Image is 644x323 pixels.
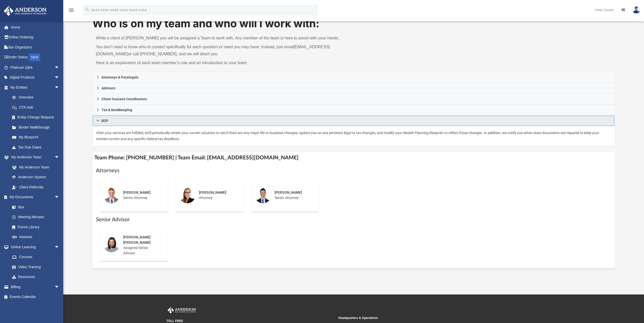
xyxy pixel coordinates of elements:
span: [PERSON_NAME] [PERSON_NAME] [123,235,151,244]
a: Anderson System [7,172,65,182]
a: BCP [92,115,615,126]
span: arrow_drop_down [54,72,65,83]
a: Advisors [92,83,615,94]
a: Binder Walkthrough [7,122,67,132]
img: thumbnail [255,187,271,203]
img: User Pic [633,6,640,14]
a: Platinum Q&Aarrow_drop_down [4,62,67,72]
h1: Senior Advisor [96,216,612,223]
i: menu [68,7,74,13]
h1: Attorneys [96,167,612,174]
a: Tax Organizers [4,42,67,52]
img: thumbnail [103,187,120,203]
div: NEW [29,54,40,61]
a: Forms Library [7,222,62,232]
span: arrow_drop_down [54,242,65,252]
h4: Team Phone: [PHONE_NUMBER] | Team Email: [EMAIL_ADDRESS][DOMAIN_NAME] [92,152,615,163]
a: Client Success Coordinators [92,94,615,105]
a: Notarize [7,232,65,242]
a: Resources [7,272,65,282]
span: BCP [101,119,108,122]
div: Attorney [195,186,240,204]
p: While a client of [PERSON_NAME] you will be assigned a Team to work with. Any member of the team ... [96,35,350,42]
span: [PERSON_NAME] [199,190,226,194]
a: CTA Hub [7,102,67,112]
a: Video Training [7,262,62,272]
a: Box [7,202,62,212]
a: My Entitiesarrow_drop_down [4,82,67,92]
div: Senior Attorney [271,186,315,204]
span: [PERSON_NAME] [123,190,151,194]
a: Tax & Bookkeeping [92,105,615,115]
a: Online Ordering [4,32,67,42]
span: arrow_drop_down [54,282,65,292]
div: Senior Attorney [120,186,164,204]
span: arrow_drop_down [54,62,65,73]
span: Tax & Bookkeeping [101,108,132,112]
img: thumbnail [103,236,120,252]
p: You don’t need to know who to contact specifically for each question or need you may have; instea... [96,43,350,58]
span: Client Success Coordinators [101,97,147,101]
a: My Anderson Teamarrow_drop_down [4,152,65,162]
h1: Who is on my team and who will I work with: [92,16,615,31]
i: search [85,7,90,12]
span: arrow_drop_down [54,152,65,163]
a: Online Learningarrow_drop_down [4,242,65,252]
a: Overview [7,92,67,103]
span: arrow_drop_down [54,82,65,93]
span: Attorneys & Paralegals [101,76,138,79]
a: Courses [7,252,65,262]
a: My Anderson Team [7,162,62,172]
a: Order StatusNEW [4,52,67,63]
a: My Documentsarrow_drop_down [4,192,65,202]
a: Attorneys & Paralegals [92,72,615,83]
img: Anderson Advisors Platinum Portal [2,6,48,16]
p: After your services are fulfilled, we’ll periodically review your current situation to see if the... [96,130,611,142]
img: Anderson Advisors Platinum Portal [167,307,197,314]
a: menu [68,10,74,13]
a: Home [4,22,67,32]
div: BCP [92,126,615,146]
a: Tax Due Dates [7,142,67,152]
span: Advisors [101,86,115,90]
a: [EMAIL_ADDRESS][DOMAIN_NAME] [96,45,330,56]
div: Assigned Senior Advisor [120,231,164,259]
span: [PERSON_NAME] [275,190,302,194]
a: Billingarrow_drop_down [4,282,67,292]
small: Headquarters & Operations [339,316,507,320]
img: thumbnail [179,187,195,203]
a: Digital Productsarrow_drop_down [4,72,67,83]
a: Events Calendar [4,292,67,302]
a: Meeting Minutes [7,212,65,222]
span: arrow_drop_down [54,192,65,203]
p: Here is an explanation of each team member’s role and an introduction to your team. [96,59,350,66]
a: My Blueprint [7,132,65,142]
a: Client Referrals [7,182,65,192]
a: Entity Change Request [7,112,67,122]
